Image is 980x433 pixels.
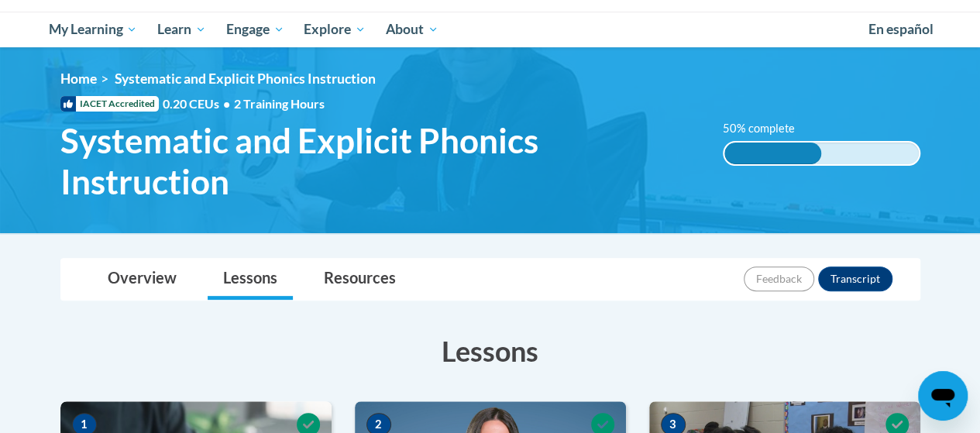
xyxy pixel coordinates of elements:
[60,96,159,112] span: IACET Accredited
[115,70,376,87] span: Systematic and Explicit Phonics Instruction
[163,95,234,112] span: 0.20 CEUs
[60,332,920,370] h3: Lessons
[39,12,148,47] a: My Learning
[744,266,814,291] button: Feedback
[226,20,284,39] span: Engage
[60,120,700,202] span: Systematic and Explicit Phonics Instruction
[208,259,293,300] a: Lessons
[918,371,968,421] iframe: Button to launch messaging window
[157,20,206,39] span: Learn
[304,20,366,39] span: Explore
[234,96,325,111] span: 2 Training Hours
[37,12,944,47] div: Main menu
[92,259,192,300] a: Overview
[386,20,438,39] span: About
[818,266,892,291] button: Transcript
[724,143,822,164] div: 50% complete
[308,259,411,300] a: Resources
[147,12,216,47] a: Learn
[294,12,376,47] a: Explore
[223,96,230,111] span: •
[868,21,934,37] span: En español
[723,120,812,137] label: 50% complete
[216,12,294,47] a: Engage
[60,70,97,87] a: Home
[376,12,449,47] a: About
[48,20,137,39] span: My Learning
[858,13,944,46] a: En español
